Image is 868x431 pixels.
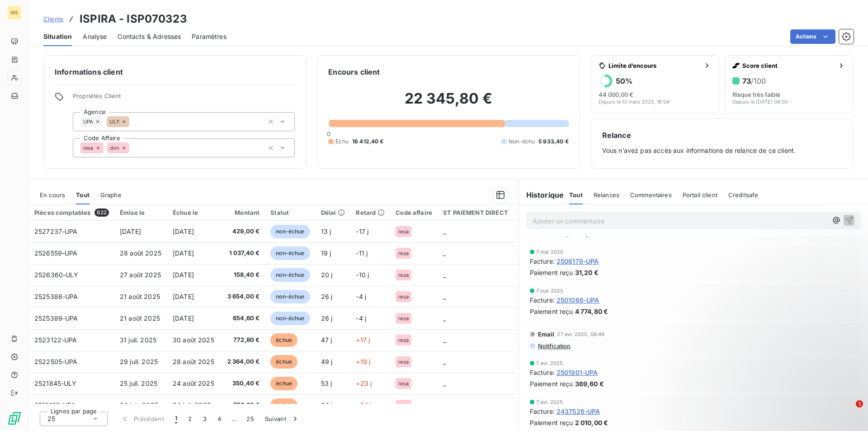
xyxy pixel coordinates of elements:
[725,55,854,113] button: Score client73/100Risque très faibleDepuis le [DATE] 08:00
[43,15,63,23] span: Clients
[328,90,568,117] h2: 22 345,80 €
[321,271,333,279] span: 20 j
[356,227,368,235] span: -17 j
[80,11,187,27] h3: ISPIRA - ISP070323
[120,271,161,279] span: 27 août 2025
[73,92,295,105] span: Propriétés Client
[173,209,216,216] div: Échue le
[591,55,720,113] button: Limite d’encours50%44 000,00 €Depuis le 13 mars 2025, 16:04
[602,130,842,141] h6: Relance
[599,99,670,104] span: Depuis le 13 mars 2025, 16:04
[443,314,446,322] span: _
[43,32,72,41] span: Situation
[270,290,310,303] span: non-échue
[742,62,834,69] span: Score client
[609,62,700,69] span: Limite d’encours
[120,209,162,216] div: Émise le
[120,249,161,257] span: 28 août 2025
[599,91,633,98] span: 44 000,00 €
[537,342,571,350] span: Notification
[226,249,260,258] span: 1 037,40 €
[557,256,599,266] span: 2506178-UPA
[270,246,310,260] span: non-échue
[212,409,226,428] button: 4
[198,409,212,428] button: 3
[34,208,109,217] div: Pièces comptables
[443,358,446,365] span: _
[356,336,370,344] span: +17 j
[321,314,333,322] span: 26 j
[538,137,569,146] span: 5 933,40 €
[321,379,332,387] span: 53 j
[270,225,310,238] span: non-échue
[173,358,214,365] span: 28 août 2025
[443,249,446,257] span: _
[34,249,78,257] span: 2526559-UPA
[120,336,156,344] span: 31 juil. 2025
[175,414,177,423] span: 1
[83,119,93,124] span: UPA
[226,357,260,366] span: 2 364,00 €
[443,271,446,279] span: _
[602,130,842,157] div: Vous n’avez pas accès aux informations de relance de ce client.
[837,400,859,422] iframe: Intercom live chat
[120,358,158,365] span: 29 juil. 2025
[170,409,183,428] button: 1
[536,360,563,366] span: 7 avr. 2025
[530,368,555,377] span: Facture :
[120,227,141,235] span: [DATE]
[575,268,599,277] span: 31,20 €
[115,409,170,428] button: Précédent
[683,191,717,199] span: Portail client
[356,249,368,257] span: -11 j
[536,249,564,255] span: 7 mai 2025
[34,401,76,409] span: 2518132-UPA
[575,307,609,316] span: 4 774,80 €
[34,379,77,387] span: 2521845-ULY
[398,359,409,365] span: resa
[356,379,372,387] span: +23 j
[270,355,297,369] span: échue
[398,381,409,386] span: resa
[183,409,197,428] button: 2
[557,407,600,416] span: 2437526-UPA
[856,400,863,407] span: 1
[742,76,766,85] h6: 73
[398,272,409,278] span: resa
[630,191,672,199] span: Commentaires
[321,336,332,344] span: 47 j
[443,209,508,216] div: ST PAIEMENT DIRECT
[173,227,194,235] span: [DATE]
[55,66,295,77] h6: Informations client
[241,409,259,428] button: 25
[270,209,310,216] div: Statut
[34,293,78,300] span: 2525388-UPA
[120,314,160,322] span: 21 août 2025
[536,288,564,294] span: 7 mai 2025
[356,293,366,300] span: -4 j
[530,256,555,266] span: Facture :
[530,379,573,388] span: Paiement reçu
[120,293,160,300] span: 21 août 2025
[443,379,446,387] span: _
[530,268,573,277] span: Paiement reçu
[34,358,78,365] span: 2522505-UPA
[398,337,409,343] span: resa
[173,401,211,409] span: 24 juil. 2025
[226,292,260,301] span: 3 654,00 €
[594,191,619,199] span: Relances
[356,271,369,279] span: -10 j
[356,401,371,409] span: +54 j
[173,336,214,344] span: 30 août 2025
[226,379,260,388] span: 350,40 €
[43,14,63,24] a: Clients
[398,294,409,299] span: resa
[173,271,194,279] span: [DATE]
[575,379,604,388] span: 369,60 €
[173,293,194,300] span: [DATE]
[129,144,137,152] input: Ajouter une valeur
[356,314,366,322] span: -4 j
[34,336,77,344] span: 2523122-UPA
[109,119,119,124] span: ULY
[34,271,79,279] span: 2526360-ULY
